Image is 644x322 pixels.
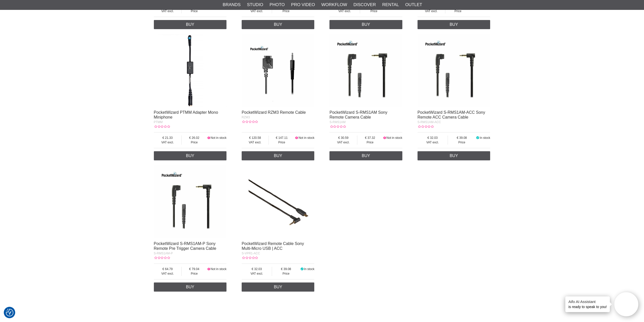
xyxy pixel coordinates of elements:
span: Not in stock [299,136,315,140]
button: Consent Preferences [6,308,13,317]
a: PocketWizard S-RMS1AM Sony Remote Camera Cable [329,110,387,119]
span: 32.03 [418,136,448,140]
span: Price [357,140,383,145]
span: Price [269,140,295,145]
span: Not in stock [211,136,226,140]
a: Workflow [321,2,347,8]
a: Pro Video [291,2,315,8]
a: PocketWizard Remote Cable Sony Multi-Micro USB | ACC [242,241,304,251]
i: Not in stock [295,136,299,140]
a: Buy [418,20,490,29]
span: VAT excl. [329,9,360,13]
span: Price [448,140,476,145]
span: 79.04 [182,267,207,271]
span: RZM3 [242,116,250,119]
span: 21.33 [154,136,181,140]
img: PocketWizard S-RMS1AM-ACC Sony Remote ACC Camera Cable [418,34,490,107]
span: VAT excl. [242,271,272,276]
span: 39.08 [448,136,476,140]
a: Buy [242,20,315,29]
span: Price [182,9,207,13]
span: VAT excl. [154,140,181,145]
a: PocketWizard PTMM Adapter Mono Miniphone [154,110,218,119]
span: 64.79 [154,267,181,271]
a: Buy [242,151,315,160]
img: PocketWizard S-RMS1AM Sony Remote Camera Cable [329,34,402,107]
span: In stock [480,136,490,140]
span: VAT excl. [242,9,272,13]
a: PocketWizard RZM3 Remote Cable [242,110,306,115]
a: Buy [329,151,402,160]
a: Brands [223,2,241,8]
span: VAT excl. [154,271,181,276]
span: VAT excl. [242,140,268,145]
a: Studio [247,2,263,8]
span: 39.08 [272,267,300,271]
img: PocketWizard PTMM Adapter Mono Miniphone [154,34,227,107]
img: Revisit consent button [6,309,13,316]
span: S-RMS1AM [329,120,345,124]
h4: Aifo AI Assistant [568,299,607,304]
div: Customer rating: 0 [329,124,346,129]
div: is ready to speak to you! [565,296,610,312]
img: PocketWizard RZM3 Remote Cable [242,34,315,107]
span: Not in stock [386,136,402,140]
span: PTMM [154,120,163,124]
i: In stock [476,136,480,140]
span: Price [182,140,207,145]
span: VAT excl. [418,140,448,145]
div: Customer rating: 0 [242,120,258,124]
span: Price [445,9,471,13]
div: Customer rating: 0 [154,256,170,260]
a: Buy [242,282,315,292]
span: In stock [304,267,314,271]
span: Price [272,9,300,13]
span: 37.32 [357,136,383,140]
i: Not in stock [207,267,211,271]
a: Buy [329,20,402,29]
span: S-RMS1AM-ACC [418,120,441,124]
a: Buy [154,20,227,29]
a: Buy [154,282,227,292]
i: In stock [300,267,304,271]
span: S-VPR1-ACC [242,252,260,255]
a: Rental [382,2,399,8]
i: Not in stock [383,136,386,140]
span: VAT excl. [329,140,357,145]
span: 26.02 [182,136,207,140]
img: PocketWizard S-RMS1AM-P Sony Remote Pre Trigger Camera Cable [154,165,227,238]
span: Price [272,271,300,276]
span: Price [182,271,207,276]
a: PocketWizard S-RMS1AM-P Sony Remote Pre Trigger Camera Cable [154,241,216,251]
div: Customer rating: 0 [242,256,258,260]
span: Not in stock [211,267,226,271]
span: 32.03 [242,267,272,271]
div: Customer rating: 0 [418,124,434,129]
span: 120.58 [242,136,268,140]
span: VAT excl. [154,9,181,13]
div: Customer rating: 0 [154,124,170,129]
i: Not in stock [207,136,211,140]
span: VAT excl. [418,9,445,13]
a: Photo [269,2,285,8]
span: 30.59 [329,136,357,140]
span: Price [360,9,388,13]
span: 147.11 [269,136,295,140]
a: Discover [354,2,376,8]
a: Outlet [405,2,422,8]
img: PocketWizard Remote Cable Sony Multi-Micro USB | ACC [242,165,315,238]
a: Buy [154,151,227,160]
a: Buy [418,151,490,160]
a: PocketWizard S-RMS1AM-ACC Sony Remote ACC Camera Cable [418,110,485,119]
span: S-RMS1AM-P [154,252,173,255]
